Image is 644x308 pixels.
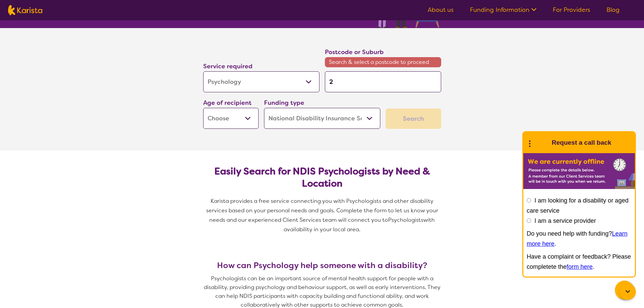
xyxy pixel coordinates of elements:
[552,138,611,148] h1: Request a call back
[325,57,441,67] span: Search & select a postcode to proceed
[8,5,42,15] img: Karista logo
[567,263,593,270] a: form here
[527,252,631,272] p: Have a complaint or feedback? Please completete the .
[428,6,454,14] a: About us
[527,197,628,214] label: I am looking for a disability or aged care service
[534,136,548,149] img: Karista
[615,281,634,300] button: Channel Menu
[200,261,444,270] h3: How can Psychology help someone with a disability?
[325,71,441,92] input: Type
[206,197,439,223] span: Karista provides a free service connecting you with Psychologists and other disability services b...
[264,99,304,107] label: Funding type
[534,217,596,224] label: I am a service provider
[606,6,620,14] a: Blog
[523,153,635,189] img: Karista offline chat form to request call back
[209,165,436,190] h2: Easily Search for NDIS Psychologists by Need & Location
[527,229,631,249] p: Do you need help with funding? .
[553,6,590,14] a: For Providers
[325,48,384,56] label: Postcode or Suburb
[203,99,252,107] label: Age of recipient
[388,216,423,223] span: Psychologists
[470,6,536,14] a: Funding Information
[203,62,253,70] label: Service required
